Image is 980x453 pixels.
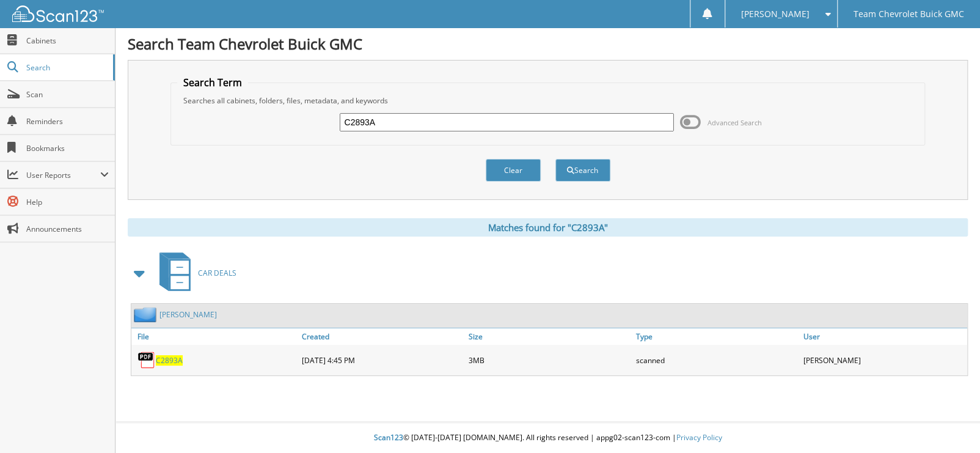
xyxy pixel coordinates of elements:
[131,328,299,345] a: File
[299,348,466,372] div: [DATE] 4:45 PM
[26,62,107,73] span: Search
[800,348,967,372] div: [PERSON_NAME]
[177,76,248,89] legend: Search Term
[26,89,109,100] span: Scan
[26,170,100,180] span: User Reports
[115,423,980,453] div: © [DATE]-[DATE] [DOMAIN_NAME]. All rights reserved | appg02-scan123-com |
[198,268,236,278] span: CAR DEALS
[159,309,217,320] a: [PERSON_NAME]
[633,328,800,345] a: Type
[299,328,466,345] a: Created
[466,328,633,345] a: Size
[137,351,156,369] img: PDF.png
[466,348,633,372] div: 3MB
[676,432,722,443] a: Privacy Policy
[26,35,109,46] span: Cabinets
[555,159,610,182] button: Search
[854,10,964,18] span: Team Chevrolet Buick GMC
[26,116,109,127] span: Reminders
[26,143,109,153] span: Bookmarks
[177,95,919,106] div: Searches all cabinets, folders, files, metadata, and keywords
[128,218,968,237] div: Matches found for "C2893A"
[12,6,104,22] img: scan123-logo-white.svg
[26,224,109,234] span: Announcements
[156,355,183,366] a: C2893A
[708,118,762,127] span: Advanced Search
[374,432,403,443] span: Scan123
[486,159,541,182] button: Clear
[633,348,800,372] div: scanned
[800,328,967,345] a: User
[26,197,109,207] span: Help
[741,10,810,18] span: [PERSON_NAME]
[134,307,159,322] img: folder2.png
[128,34,968,54] h1: Search Team Chevrolet Buick GMC
[152,249,236,297] a: CAR DEALS
[919,394,980,453] iframe: Chat Widget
